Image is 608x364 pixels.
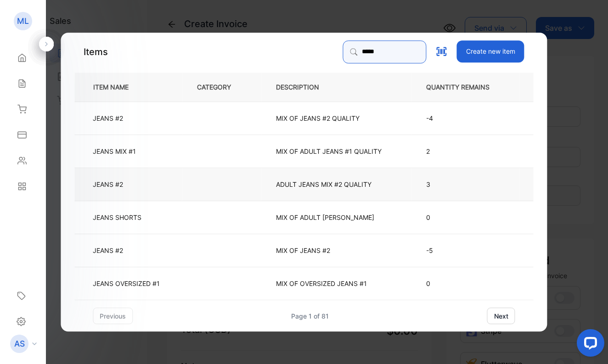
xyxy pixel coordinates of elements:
[426,279,504,288] p: 0
[84,45,108,59] p: Items
[93,279,160,288] p: JEANS OVERSIZED #1
[14,338,25,350] p: AS
[426,179,504,189] p: 3
[426,113,504,123] p: -4
[197,82,246,92] p: CATEGORY
[17,15,29,27] p: ML
[276,179,372,189] p: ADULT JEANS MIX #2 QUALITY
[93,146,136,156] p: JEANS MIX #1
[93,308,133,324] button: previous
[276,246,330,255] p: MIX OF JEANS #2
[276,279,367,288] p: MIX OF OVERSIZED JEANS #1
[457,40,524,62] button: Create new item
[426,213,504,222] p: 0
[291,311,329,321] div: Page 1 of 81
[93,246,125,255] p: JEANS #2
[426,146,504,156] p: 2
[90,82,143,92] p: ITEM NAME
[487,308,515,324] button: next
[93,179,125,189] p: JEANS #2
[426,246,504,255] p: -5
[276,113,360,123] p: MIX OF JEANS #2 QUALITY
[276,82,334,92] p: DESCRIPTION
[276,146,382,156] p: MIX OF ADULT JEANS #1 QUALITY
[276,213,374,222] p: MIX OF ADULT [PERSON_NAME]
[569,325,608,364] iframe: LiveChat chat widget
[93,213,141,222] p: JEANS SHORTS
[93,113,125,123] p: JEANS #2
[426,82,504,92] p: QUANTITY REMAINS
